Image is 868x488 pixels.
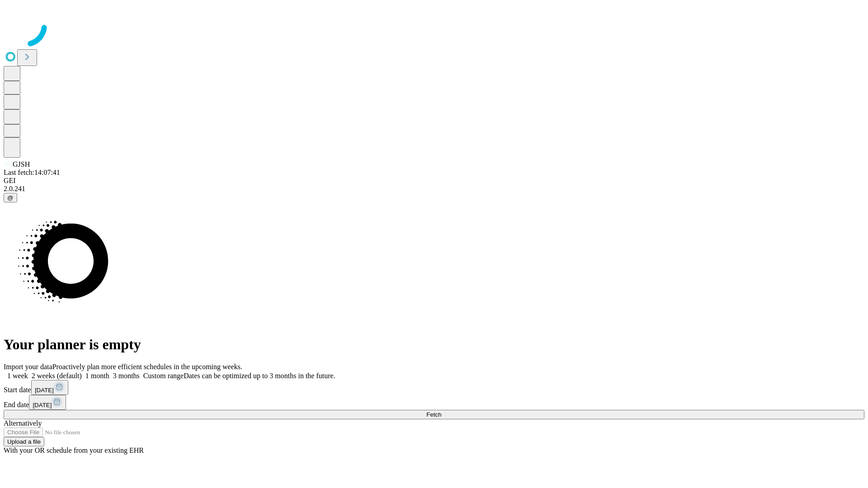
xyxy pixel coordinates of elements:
[4,419,42,427] span: Alternatively
[7,194,14,201] span: @
[7,372,28,380] span: 1 week
[4,363,52,371] span: Import your data
[184,372,335,380] span: Dates can be optimized up to 3 months in the future.
[143,372,184,380] span: Custom range
[32,372,82,380] span: 2 weeks (default)
[33,402,52,408] span: [DATE]
[29,395,66,410] button: [DATE]
[4,336,864,353] h1: Your planner is empty
[31,380,68,395] button: [DATE]
[4,193,17,202] button: @
[113,372,140,380] span: 3 months
[13,160,30,168] span: GJSH
[85,372,109,380] span: 1 month
[426,411,441,418] span: Fetch
[4,169,60,176] span: Last fetch: 14:07:41
[4,177,864,185] div: GEI
[4,380,864,395] div: Start date
[4,410,864,419] button: Fetch
[4,185,864,193] div: 2.0.241
[4,446,144,454] span: With your OR schedule from your existing EHR
[4,437,44,446] button: Upload a file
[35,387,54,394] span: [DATE]
[52,363,242,371] span: Proactively plan more efficient schedules in the upcoming weeks.
[4,395,864,410] div: End date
